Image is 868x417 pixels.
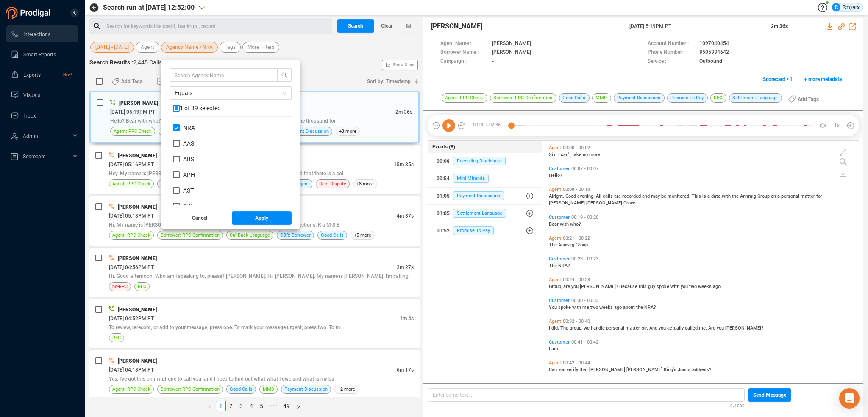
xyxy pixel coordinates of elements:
span: 4m 37s [397,213,414,219]
button: Tags [220,42,241,53]
span: 15m 35s [394,162,414,168]
span: [PERSON_NAME] [431,21,482,31]
span: Account Number : [648,39,695,48]
span: Debt Dispute [319,180,346,188]
span: 00:23 - 00:23 [570,256,600,262]
a: 49 [281,401,292,411]
span: date [711,193,722,199]
span: 00:41 - 00:42 [570,339,600,345]
span: Borrower: RPC Confirmation [490,93,556,103]
span: AVE [183,203,194,210]
span: 2m 27s [397,264,414,270]
span: Mini Miranda [453,174,489,183]
a: 3 [236,401,246,411]
span: NRA? [558,263,570,269]
span: Service : [648,57,695,66]
span: R [835,3,838,11]
span: Promise To Pay [667,93,708,103]
span: Payment Discussion [453,191,504,200]
button: Export [152,75,185,88]
a: Visuals [11,87,72,104]
span: 00:00 - 00:02 [561,145,592,151]
li: Interactions [6,25,78,42]
span: Interactions [23,31,50,37]
div: [PERSON_NAME][DATE] 04:18PM PT6m 17sYes. I've got this on my phone to call you, and I need to fin... [89,350,420,400]
button: Search [337,19,374,33]
button: Send Message [748,388,791,402]
span: personal [606,325,626,331]
span: Tags [225,42,236,53]
span: we [584,325,591,331]
span: REC [710,93,726,103]
span: - [492,57,494,66]
span: with [572,305,582,310]
span: spoke [558,305,572,310]
button: Agency Name • NRA [161,42,218,53]
span: sir. [642,325,649,331]
span: Good [565,193,577,199]
span: Inbox [23,113,36,119]
span: Six. [549,152,558,157]
span: [PERSON_NAME] [589,367,626,372]
span: with [670,284,681,289]
span: 1097040454 [699,39,729,48]
button: Sort by: Timestamp [362,75,420,88]
li: Inbox [6,107,78,124]
span: [PERSON_NAME] [118,204,157,210]
span: Group. [576,242,589,248]
span: Annraig [558,242,576,248]
span: [DATE] 5:19PM PT [629,22,761,30]
span: Bear [549,221,560,227]
span: Hello? [549,173,562,178]
span: called [685,325,699,331]
a: Smart Reports [11,46,72,63]
li: Visuals [6,87,78,104]
button: 01:05Payment Discussion [428,188,542,204]
span: Good Calls [321,231,344,239]
span: Agent: RPC Check [112,180,150,188]
span: monitored. [668,193,692,199]
span: Events (8) [432,143,455,151]
span: You [549,305,558,310]
span: To review, rerecord, or add to your message, press one. To mark your message urgent, press two. To m [109,325,340,330]
span: Customer [549,256,570,262]
a: 1 [216,401,225,411]
span: Scorecard • 1 [763,73,793,86]
li: Next 5 Pages [267,401,280,411]
span: REC [138,283,146,291]
span: [DATE] - [DATE] [95,42,129,53]
span: Customer [549,215,570,220]
span: [PERSON_NAME] [586,200,623,206]
span: Add Tags [121,75,142,88]
div: [PERSON_NAME][DATE] 05:16PM PT15m 35sHey. My name is [PERSON_NAME]. Hey. So I was on the Credit [... [89,145,420,194]
li: Previous Page [205,401,216,411]
button: More Filters [242,42,279,53]
span: CBR: Borrower [280,231,311,239]
span: Yes. I've got this on my phone to call you, and I need to find out what what I owe and what is my ba [109,376,334,382]
span: Grove. [623,200,637,206]
span: 6m 17s [397,367,414,373]
span: me [582,305,590,310]
div: 01:52 [437,224,450,238]
span: Payment Discussion [286,127,329,135]
div: 01:05 [437,189,450,203]
span: 00:30 - 00:33 [570,298,600,303]
span: Hey. My name is [PERSON_NAME]. Hey. So I was on the Credit [DATE] app, and it said that there is ... [109,171,343,176]
span: you [681,284,689,289]
span: on [771,193,777,199]
span: Agent [549,145,561,151]
button: 1x [831,120,843,132]
a: 4 [247,401,256,411]
span: [DATE] 04:52PM PT [109,316,154,322]
span: Phone Number : [648,48,695,57]
span: The [549,242,558,248]
span: Customer [549,298,570,303]
input: Search Agency Name [175,70,264,80]
span: AAS [183,140,194,147]
li: 5 [256,401,267,411]
span: Promise To Pay [453,226,494,235]
span: handle [591,325,606,331]
span: ••• [267,401,280,411]
div: [PERSON_NAME][DATE] 05:19PM PT2m 36sHello? Bear with who? The NRA? You spoke with me [DATE] about... [89,91,420,143]
button: [DATE] - [DATE] [90,42,134,53]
